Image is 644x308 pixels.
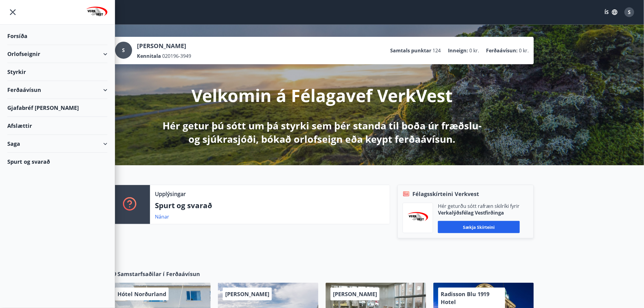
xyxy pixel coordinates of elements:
div: Forsíða [7,27,107,45]
span: Samstarfsaðilar í Ferðaávísun [117,270,200,278]
span: 0 kr. [469,47,479,54]
p: Samtals punktar [390,47,431,54]
span: S [628,9,631,16]
p: Kennitala [137,53,161,59]
span: 124 [432,47,441,54]
img: union_logo [86,7,107,19]
img: jihgzMk4dcgjRAW2aMgpbAqQEG7LZi0j9dOLAUvz.png [408,212,428,224]
p: Ferðaávísun : [486,47,518,54]
div: Ferðaávísun [7,81,107,99]
p: Upplýsingar [155,190,186,198]
p: Inneign : [448,47,468,54]
span: [PERSON_NAME] [225,290,269,298]
div: Orlofseignir [7,45,107,63]
div: Saga [7,135,107,153]
span: Hótel Norðurland [117,290,166,298]
p: Hér geturðu sótt rafræn skilríki fyrir [438,203,520,209]
button: S [622,5,637,19]
span: 0 kr. [519,47,529,54]
span: [PERSON_NAME] [333,290,377,298]
a: Nánar [155,213,169,220]
p: Spurt og svarað [155,200,385,211]
span: 020196-3949 [162,53,191,59]
div: Styrkir [7,63,107,81]
span: S [122,47,125,54]
div: Gjafabréf [PERSON_NAME] [7,99,107,117]
p: Hér getur þú sótt um þá styrki sem þér standa til boða úr fræðslu- og sjúkrasjóði, bókað orlofsei... [161,119,483,146]
div: Afslættir [7,117,107,135]
p: Verkalýðsfélag Vestfirðinga [438,209,520,216]
button: menu [7,7,18,18]
p: [PERSON_NAME] [137,42,191,50]
span: Radisson Blu 1919 Hotel [441,290,490,306]
p: Velkomin á Félagavef VerkVest [191,84,453,107]
button: ÍS [601,7,621,18]
div: Spurt og svarað [7,153,107,170]
span: Félagsskírteini Verkvest [412,190,479,198]
button: Sækja skírteini [438,221,520,233]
